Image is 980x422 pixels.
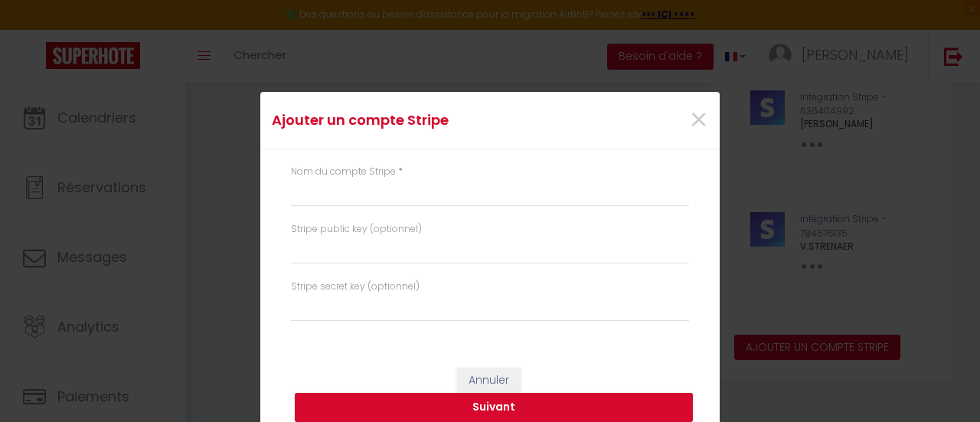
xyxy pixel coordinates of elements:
[291,280,420,294] label: Stripe secret key (optionnel)
[689,104,708,137] button: Close
[689,97,708,143] span: ×
[295,393,693,422] button: Suivant
[457,368,521,394] button: Annuler
[291,222,422,237] label: Stripe public key (optionnel)
[291,165,396,179] label: Nom du compte Stripe
[272,110,556,131] h4: Ajouter un compte Stripe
